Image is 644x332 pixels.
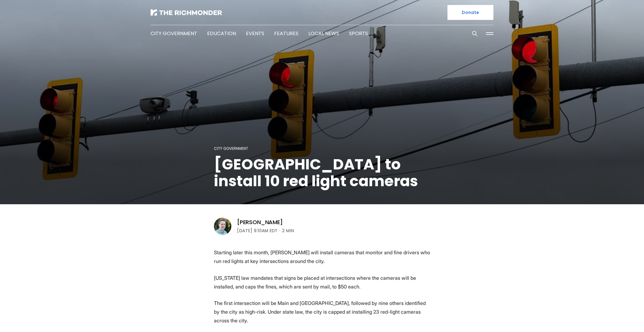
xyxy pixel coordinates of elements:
a: Events [246,30,264,37]
time: [DATE] 9:10AM EDT [237,227,278,234]
span: 2 min [282,227,294,234]
a: Features [274,30,298,37]
a: Donate [447,5,493,20]
p: Starting later this month, [PERSON_NAME] will install cameras that monitor and fine drivers who r... [214,248,430,265]
button: Search this site [470,29,479,38]
img: Michael Phillips [214,218,231,235]
a: Sports [349,30,368,37]
a: Local News [308,30,339,37]
a: [PERSON_NAME] [237,219,283,226]
img: The Richmonder [151,9,222,16]
h1: [GEOGRAPHIC_DATA] to install 10 red light cameras [214,156,430,190]
a: City Government [214,146,248,151]
p: [US_STATE] law mandates that signs be placed at intersections where the cameras will be installed... [214,274,430,291]
a: Education [207,30,236,37]
p: The first intersection will be Main and [GEOGRAPHIC_DATA], followed by nine others identified by ... [214,299,430,325]
a: City Government [151,30,197,37]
